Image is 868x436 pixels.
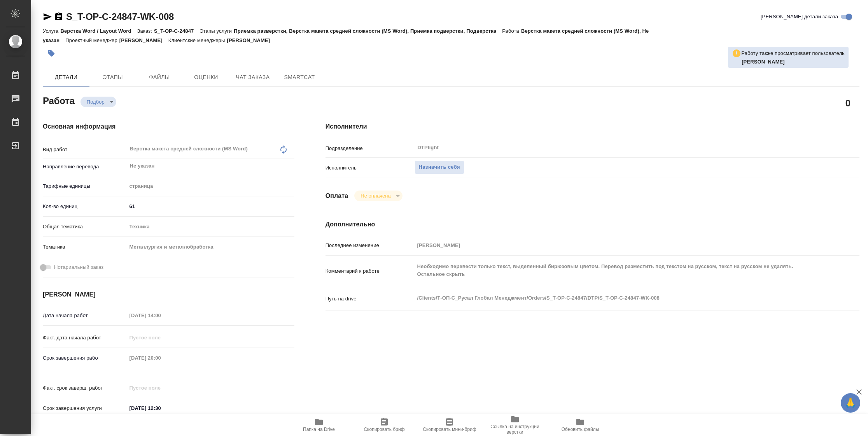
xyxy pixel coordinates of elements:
[415,291,815,305] textarea: /Clients/Т-ОП-С_Русал Глобал Менеджмент/Orders/S_T-OP-C-24847/DTP/S_T-OP-C-24847-WK-008
[354,191,402,201] div: Подбор
[66,11,174,22] a: S_T-OP-C-24847-WK-008
[94,72,131,82] span: Этапы
[325,164,415,172] p: Исполнитель
[227,37,276,43] p: [PERSON_NAME]
[761,13,838,21] span: [PERSON_NAME] детали заказа
[358,192,393,199] button: Не оплачена
[127,402,195,414] input: ✎ Введи что-нибудь
[844,395,857,411] span: 🙏
[234,28,502,34] p: Приемка разверстки, Верстка макета средней сложности (MS Word), Приемка подверстки, Подверстка
[199,28,234,34] p: Этапы услуги
[417,414,482,436] button: Скопировать мини-бриф
[562,427,599,432] span: Обновить файлы
[43,312,127,319] p: Дата начала работ
[487,424,543,435] span: Ссылка на инструкции верстки
[127,382,195,394] input: Пустое поле
[281,72,318,82] span: SmartCat
[65,37,119,43] p: Проектный менеджер
[43,384,127,392] p: Факт. срок заверш. работ
[741,49,845,57] p: Работу также просматривает пользователь
[325,145,415,152] p: Подразделение
[482,414,548,436] button: Ссылка на инструкции верстки
[127,310,195,321] input: Пустое поле
[841,393,860,413] button: 🙏
[325,220,859,229] h4: Дополнительно
[80,97,116,107] div: Подбор
[43,146,127,154] p: Вид работ
[352,414,417,436] button: Скопировать бриф
[502,28,521,34] p: Работа
[127,240,294,254] div: Металлургия и металлобработка
[43,404,127,412] p: Срок завершения услуги
[325,295,415,303] p: Путь на drive
[415,240,815,251] input: Пустое поле
[43,223,127,231] p: Общая тематика
[43,354,127,362] p: Срок завершения работ
[845,96,850,109] h2: 0
[127,220,294,233] div: Техника
[119,37,168,43] p: [PERSON_NAME]
[187,72,225,82] span: Оценки
[154,28,199,34] p: S_T-OP-C-24847
[84,99,107,105] button: Подбор
[43,182,127,190] p: Тарифные единицы
[43,203,127,210] p: Кол-во единиц
[54,263,103,271] span: Нотариальный заказ
[419,163,460,172] span: Назначить себя
[423,427,476,432] span: Скопировать мини-бриф
[43,122,294,131] h4: Основная информация
[43,163,127,171] p: Направление перевода
[127,352,195,364] input: Пустое поле
[168,37,227,43] p: Клиентские менеджеры
[43,45,60,62] button: Добавить тэг
[141,72,178,82] span: Файлы
[54,12,63,21] button: Скопировать ссылку
[742,59,785,65] b: [PERSON_NAME]
[325,242,415,249] p: Последнее изменение
[43,93,75,107] h2: Работа
[234,72,271,82] span: Чат заказа
[127,180,294,193] div: страница
[60,28,137,34] p: Верстка Word / Layout Word
[43,12,52,21] button: Скопировать ссылку для ЯМессенджера
[415,161,464,174] button: Назначить себя
[137,28,154,34] p: Заказ:
[325,267,415,275] p: Комментарий к работе
[47,72,85,82] span: Детали
[364,427,404,432] span: Скопировать бриф
[286,414,352,436] button: Папка на Drive
[303,427,335,432] span: Папка на Drive
[325,191,348,201] h4: Оплата
[548,414,613,436] button: Обновить файлы
[325,122,859,131] h4: Исполнители
[43,334,127,342] p: Факт. дата начала работ
[415,260,815,281] textarea: Необходимо перевести только текст, выделенный бирюзовым цветом. Перевод разместить под текстом на...
[43,28,60,34] p: Услуга
[43,243,127,251] p: Тематика
[742,58,845,66] p: Гусельников Роман
[127,201,294,212] input: ✎ Введи что-нибудь
[127,332,195,343] input: Пустое поле
[43,290,294,299] h4: [PERSON_NAME]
